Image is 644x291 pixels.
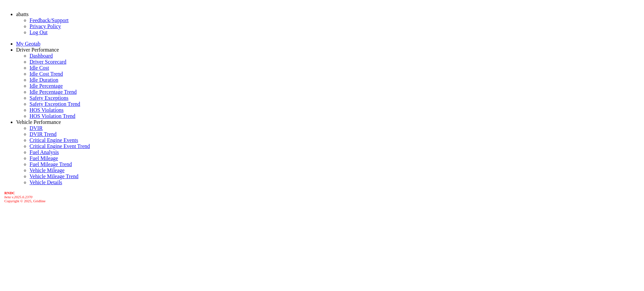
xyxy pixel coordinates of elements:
[30,71,63,77] a: Idle Cost Trend
[30,113,75,119] a: HOS Violation Trend
[30,167,64,173] a: Vehicle Mileage
[30,137,78,143] a: Critical Engine Events
[4,191,15,195] b: RNDC
[30,59,66,65] a: Driver Scorecard
[30,149,59,155] a: Fuel Analysis
[16,119,61,125] a: Vehicle Performance
[4,195,33,199] i: beta v.2025.6.2370
[30,29,48,35] a: Log Out
[30,155,58,161] a: Fuel Mileage
[30,83,63,89] a: Idle Percentage
[30,53,53,59] a: Dashboard
[30,23,61,29] a: Privacy Policy
[30,161,72,167] a: Fuel Mileage Trend
[30,77,58,83] a: Idle Duration
[30,173,78,179] a: Vehicle Mileage Trend
[30,17,68,23] a: Feedback/Support
[16,41,40,47] a: My Geotab
[30,179,62,185] a: Vehicle Details
[30,143,90,149] a: Critical Engine Event Trend
[30,95,68,101] a: Safety Exceptions
[30,107,63,113] a: HOS Violations
[30,101,80,107] a: Safety Exception Trend
[16,11,29,17] a: abatts
[16,47,59,53] a: Driver Performance
[30,89,76,95] a: Idle Percentage Trend
[30,125,43,131] a: DVIR
[4,191,641,203] div: Copyright © 2025, Gridline
[30,131,56,137] a: DVIR Trend
[30,65,49,71] a: Idle Cost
